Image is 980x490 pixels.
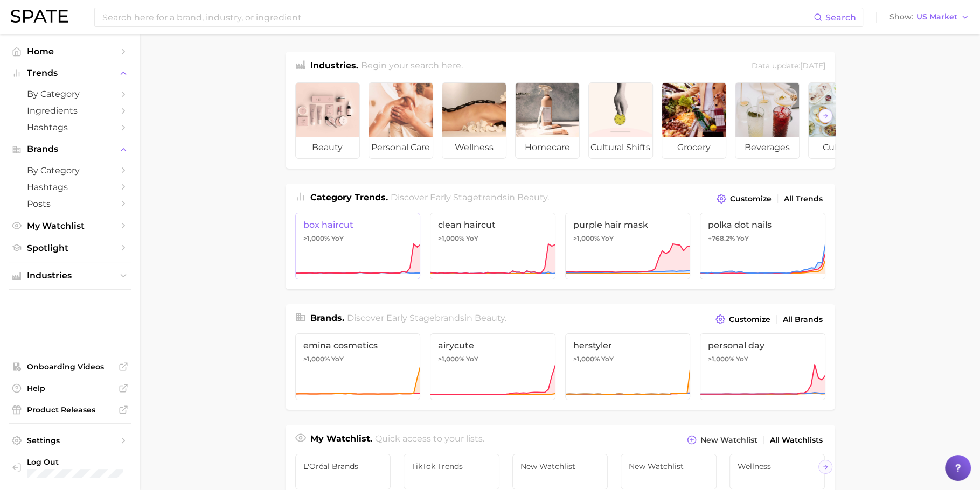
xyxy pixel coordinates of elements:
a: grocery [662,82,726,159]
a: emina cosmetics>1,000% YoY [295,333,421,400]
span: Customize [730,194,772,204]
a: Hashtags [9,119,131,136]
h1: Industries. [310,59,358,74]
span: polka dot nails [708,220,817,230]
span: New Watchlist [629,462,708,471]
span: personal care [369,137,433,158]
a: L'Oréal Brands [295,454,391,489]
span: All Watchlists [770,436,823,445]
a: Product Releases [9,402,131,418]
span: YoY [601,234,614,243]
span: YoY [466,234,478,243]
span: Discover Early Stage trends in . [391,192,549,202]
a: My Watchlist [9,218,131,234]
button: Scroll Right [818,109,832,123]
span: Help [27,383,113,393]
h2: Quick access to your lists. [375,432,484,447]
span: >1,000% [438,234,464,242]
span: cultural shifts [589,137,652,158]
span: >1,000% [573,234,600,242]
h1: My Watchlist. [310,432,372,447]
span: by Category [27,165,113,176]
a: purple hair mask>1,000% YoY [565,213,691,279]
span: Industries [27,271,113,281]
span: beauty [517,192,547,202]
span: US Market [916,14,957,20]
span: beauty [296,137,359,158]
span: L'Oréal Brands [303,462,383,471]
a: wellness [442,82,506,159]
a: Help [9,380,131,396]
div: Data update: [DATE] [752,59,825,74]
button: Brands [9,141,131,157]
a: box haircut>1,000% YoY [295,213,421,279]
a: Hashtags [9,179,131,195]
span: airycute [438,340,547,351]
span: YoY [331,355,344,363]
a: Settings [9,432,131,449]
span: >1,000% [303,234,330,242]
button: Industries [9,268,131,284]
a: New Watchlist [621,454,717,489]
a: Posts [9,195,131,212]
span: Spotlight [27,243,113,253]
span: All Trends [784,194,823,204]
span: >1,000% [708,355,734,363]
a: Home [9,43,131,60]
span: herstyler [573,340,683,351]
span: Category Trends . [310,192,388,202]
img: SPATE [11,10,68,23]
span: YoY [736,355,748,363]
button: New Watchlist [684,432,760,447]
span: beauty [475,313,505,323]
span: My Watchlist [27,221,113,231]
span: culinary [809,137,872,158]
span: Trends [27,68,113,78]
span: Hashtags [27,182,113,192]
span: Search [825,12,856,23]
a: homecare [515,82,580,159]
span: YoY [466,355,478,363]
span: Posts [27,199,113,209]
span: TikTok Trends [412,462,491,471]
span: >1,000% [438,355,464,363]
span: beverages [735,137,799,158]
a: Ingredients [9,102,131,119]
span: Home [27,46,113,57]
input: Search here for a brand, industry, or ingredient [101,8,814,26]
span: Hashtags [27,122,113,132]
span: personal day [708,340,817,351]
span: purple hair mask [573,220,683,230]
span: Show [889,14,913,20]
a: beverages [735,82,800,159]
span: Discover Early Stage brands in . [347,313,506,323]
span: YoY [601,355,614,363]
a: All Trends [781,192,825,206]
a: personal care [369,82,433,159]
span: wellness [442,137,506,158]
span: Onboarding Videos [27,362,113,372]
span: >1,000% [573,355,600,363]
a: by Category [9,86,131,102]
span: Ingredients [27,106,113,116]
a: Onboarding Videos [9,359,131,375]
span: All Brands [783,315,823,324]
a: clean haircut>1,000% YoY [430,213,555,279]
span: YoY [331,234,344,243]
a: airycute>1,000% YoY [430,333,555,400]
button: ShowUS Market [887,10,972,24]
span: Wellness [738,462,817,471]
span: emina cosmetics [303,340,413,351]
a: TikTok Trends [404,454,499,489]
span: >1,000% [303,355,330,363]
a: Spotlight [9,240,131,256]
span: YoY [736,234,749,243]
button: Scroll Right [818,460,832,474]
a: polka dot nails+768.2% YoY [700,213,825,279]
h2: Begin your search here. [361,59,463,74]
a: personal day>1,000% YoY [700,333,825,400]
span: Brands [27,144,113,154]
span: New Watchlist [700,436,757,445]
a: by Category [9,162,131,179]
span: New Watchlist [520,462,600,471]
